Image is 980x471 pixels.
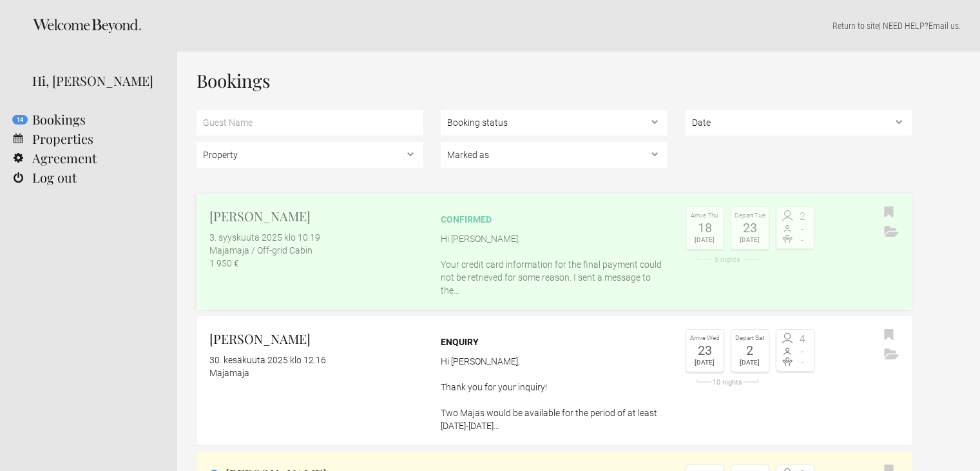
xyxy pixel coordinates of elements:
[209,366,423,379] div: Majamaja
[795,334,811,345] span: 4
[441,213,668,226] div: confirmed
[735,234,765,246] div: [DATE]
[12,115,28,125] flynt-notification-badge: 14
[881,345,902,365] button: Archive
[735,357,765,368] div: [DATE]
[197,316,912,445] a: [PERSON_NAME] 30. kesäkuuta 2025 klo 12.16 Majamaja Enquiry Hi [PERSON_NAME], Thank you for your ...
[686,256,769,263] div: 5 nights
[689,344,720,357] div: 23
[209,329,423,348] h2: [PERSON_NAME]
[197,19,961,32] p: | NEED HELP? .
[686,110,912,135] select: ,
[209,355,326,365] flynt-date-display: 30. kesäkuuta 2025 klo 12.16
[795,346,811,357] span: -
[689,221,720,234] div: 18
[735,221,765,234] div: 23
[686,379,769,386] div: 10 nights
[197,194,912,310] a: [PERSON_NAME] 3. syyskuuta 2025 klo 10.19 Majamaja / Off-grid Cabin 1 950 € confirmed Hi [PERSON_...
[795,224,811,234] span: -
[441,336,668,348] div: Enquiry
[209,206,423,226] h2: [PERSON_NAME]
[197,110,423,135] input: Guest Name
[441,142,668,168] select: , , ,
[735,210,765,221] div: Depart Tue
[881,223,902,242] button: Archive
[832,21,879,31] a: Return to site
[928,21,959,31] a: Email us
[881,326,897,345] button: Bookmark
[689,210,720,221] div: Arrive Thu
[735,333,765,344] div: Depart Sat
[881,203,897,223] button: Bookmark
[209,232,320,243] flynt-date-display: 3. syyskuuta 2025 klo 10.19
[32,71,158,90] div: Hi, [PERSON_NAME]
[735,344,765,357] div: 2
[689,357,720,368] div: [DATE]
[441,232,668,297] p: Hi [PERSON_NAME], Your credit card information for the final payment could not be retrieved for s...
[441,355,668,432] p: Hi [PERSON_NAME], Thank you for your inquiry! Two Majas would be available for the period of at l...
[795,357,811,368] span: -
[689,234,720,246] div: [DATE]
[795,212,811,222] span: 2
[441,110,668,135] select: , ,
[197,71,912,90] h1: Bookings
[795,235,811,245] span: -
[689,333,720,344] div: Arrive Wed
[209,258,239,268] flynt-currency: 1 950 €
[209,244,423,257] div: Majamaja / Off-grid Cabin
